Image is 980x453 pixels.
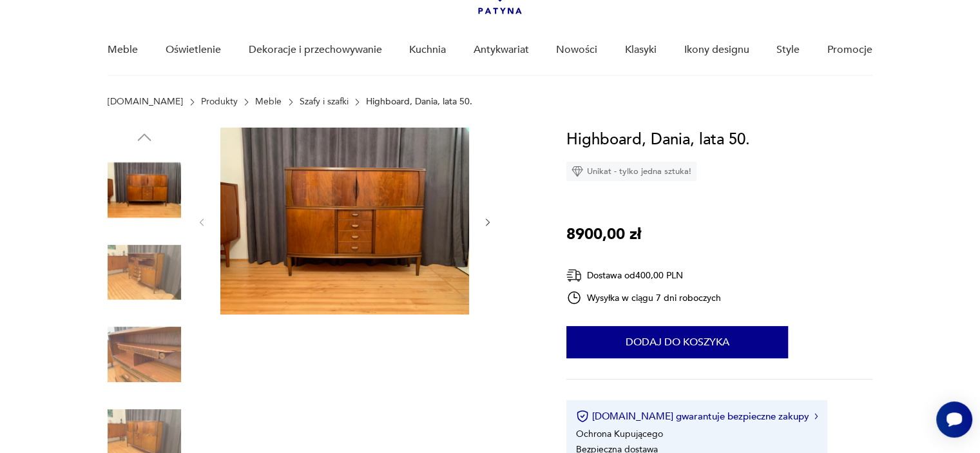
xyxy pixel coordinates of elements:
p: 8900,00 zł [566,222,641,247]
img: Ikona dostawy [566,267,582,284]
button: Dodaj do koszyka [566,326,788,358]
img: Ikona certyfikatu [576,410,589,423]
img: Zdjęcie produktu Highboard, Dania, lata 50. [108,236,181,309]
img: Zdjęcie produktu Highboard, Dania, lata 50. [108,318,181,391]
div: Wysyłka w ciągu 7 dni roboczych [566,290,721,305]
a: Style [776,25,800,75]
a: Meble [255,97,282,107]
a: Promocje [827,25,872,75]
li: Ochrona Kupującego [576,428,663,440]
h1: Highboard, Dania, lata 50. [566,128,750,152]
div: Dostawa od 400,00 PLN [566,267,721,284]
a: Produkty [201,97,238,107]
img: Ikona diamentu [572,166,583,177]
iframe: Smartsupp widget button [936,401,972,438]
img: Zdjęcie produktu Highboard, Dania, lata 50. [108,153,181,227]
p: Highboard, Dania, lata 50. [366,97,472,107]
img: Zdjęcie produktu Highboard, Dania, lata 50. [220,128,469,314]
a: Meble [108,25,138,75]
a: Ikony designu [684,25,749,75]
a: Dekoracje i przechowywanie [248,25,381,75]
a: Kuchnia [409,25,446,75]
button: [DOMAIN_NAME] gwarantuje bezpieczne zakupy [576,410,818,423]
a: Oświetlenie [166,25,221,75]
a: Klasyki [625,25,657,75]
img: Ikona strzałki w prawo [814,413,818,419]
a: Antykwariat [474,25,529,75]
a: [DOMAIN_NAME] [108,97,183,107]
a: Nowości [556,25,597,75]
div: Unikat - tylko jedna sztuka! [566,162,697,181]
a: Szafy i szafki [300,97,349,107]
